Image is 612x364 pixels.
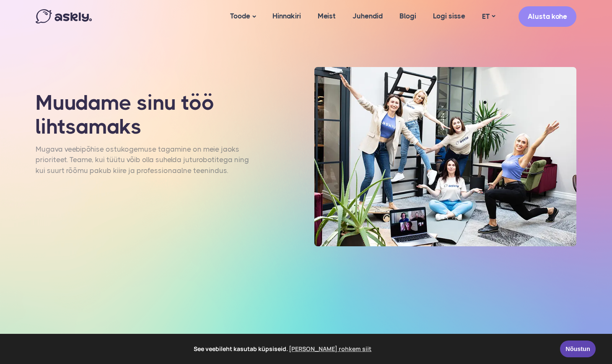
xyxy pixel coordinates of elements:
a: ET [474,10,503,23]
a: learn more about cookies [288,343,373,355]
h1: Muudame sinu töö lihtsamaks [36,91,251,139]
p: Selleks oleme loonud Askly chat’i, et [PERSON_NAME] veebis klienditoe taset kõrgemale. [36,186,251,207]
a: Nõustun [560,341,596,357]
a: Alusta kohe [519,6,576,27]
img: Askly [36,9,92,23]
p: Mugava veebipõhise ostukogemuse tagamine on meie jaoks prioriteet. Teame, kui tüütu võib olla suh... [36,150,251,182]
span: See veebileht kasutab küpsiseid. [12,343,554,355]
